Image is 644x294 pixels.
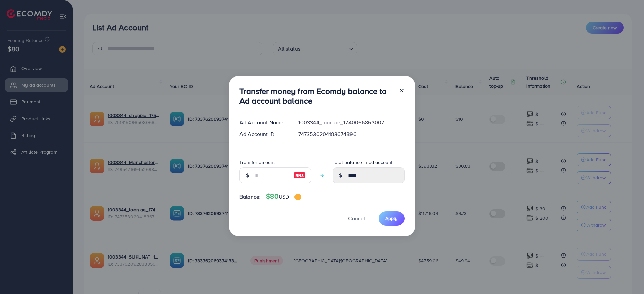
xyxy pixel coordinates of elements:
[293,171,306,179] img: image
[266,192,301,201] h4: $80
[234,130,293,138] div: Ad Account ID
[385,215,398,222] span: Apply
[615,264,639,289] iframe: Chat
[239,193,261,201] span: Balance:
[333,159,392,166] label: Total balance in ad account
[293,130,410,138] div: 7473530204183674896
[239,159,275,166] label: Transfer amount
[279,193,289,200] span: USD
[379,211,405,226] button: Apply
[293,119,410,126] div: 1003344_loon ae_1740066863007
[348,215,365,222] span: Cancel
[234,119,293,126] div: Ad Account Name
[294,194,301,200] img: image
[340,211,373,226] button: Cancel
[239,86,394,106] h3: Transfer money from Ecomdy balance to Ad account balance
